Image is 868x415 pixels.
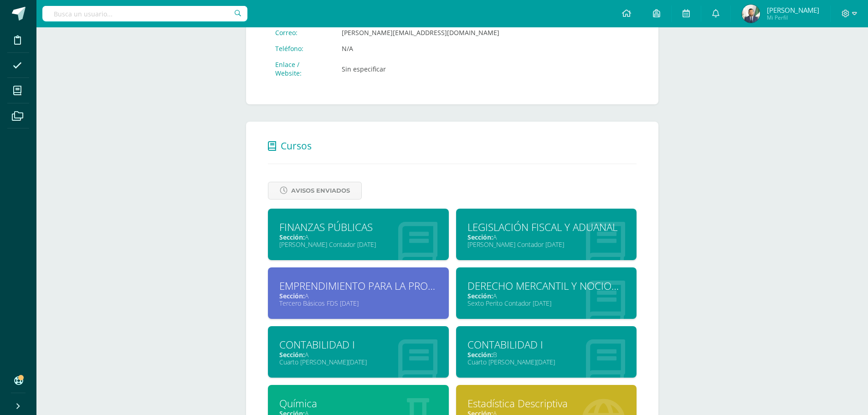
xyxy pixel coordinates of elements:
[279,350,305,359] span: Sección:
[279,350,437,359] div: A
[767,14,819,21] span: Mi Perfil
[467,233,493,241] span: Sección:
[279,279,437,293] div: EMPRENDIMIENTO PARA LA PRODUCTIVIDAD
[334,41,637,56] td: N/A
[42,6,247,21] input: Busca un usuario...
[281,139,312,152] span: Cursos
[467,240,626,249] div: [PERSON_NAME] Contador [DATE]
[279,299,437,307] div: Tercero Básicos FDS [DATE]
[467,396,626,410] div: Estadística Descriptiva
[279,396,437,410] div: Química
[279,292,305,300] span: Sección:
[268,326,449,378] a: CONTABILIDAD ISección:ACuarto [PERSON_NAME][DATE]
[334,25,637,41] td: [PERSON_NAME][EMAIL_ADDRESS][DOMAIN_NAME]
[456,267,637,319] a: DERECHO MERCANTIL Y NOCIONES DE DERECHO LABORALSección:ASexto Perito Contador [DATE]
[268,41,334,56] td: Teléfono:
[291,182,350,199] span: Avisos Enviados
[467,292,626,300] div: A
[467,338,626,352] div: CONTABILIDAD I
[279,233,305,241] span: Sección:
[279,233,437,241] div: A
[268,182,362,200] a: Avisos Enviados
[467,358,626,366] div: Cuarto [PERSON_NAME][DATE]
[456,209,637,260] a: LEGISLACIÓN FISCAL Y ADUANALSección:A[PERSON_NAME] Contador [DATE]
[334,56,637,81] td: Sin especificar
[467,220,626,234] div: LEGISLACIÓN FISCAL Y ADUANAL
[742,5,760,23] img: f505c26a337efa3a5a39bdf94c7c94b4.png
[467,299,626,307] div: Sexto Perito Contador [DATE]
[467,350,493,359] span: Sección:
[268,209,449,260] a: FINANZAS PÚBLICASSección:A[PERSON_NAME] Contador [DATE]
[467,233,626,241] div: A
[467,279,626,293] div: DERECHO MERCANTIL Y NOCIONES DE DERECHO LABORAL
[268,25,334,41] td: Correo:
[268,267,449,319] a: EMPRENDIMIENTO PARA LA PRODUCTIVIDADSección:ATercero Básicos FDS [DATE]
[279,358,437,366] div: Cuarto [PERSON_NAME][DATE]
[467,350,626,359] div: B
[279,338,437,352] div: CONTABILIDAD I
[279,240,437,249] div: [PERSON_NAME] Contador [DATE]
[279,292,437,300] div: A
[268,56,334,81] td: Enlace / Website:
[456,326,637,378] a: CONTABILIDAD ISección:BCuarto [PERSON_NAME][DATE]
[279,220,437,234] div: FINANZAS PÚBLICAS
[767,5,819,15] span: [PERSON_NAME]
[467,292,493,300] span: Sección:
